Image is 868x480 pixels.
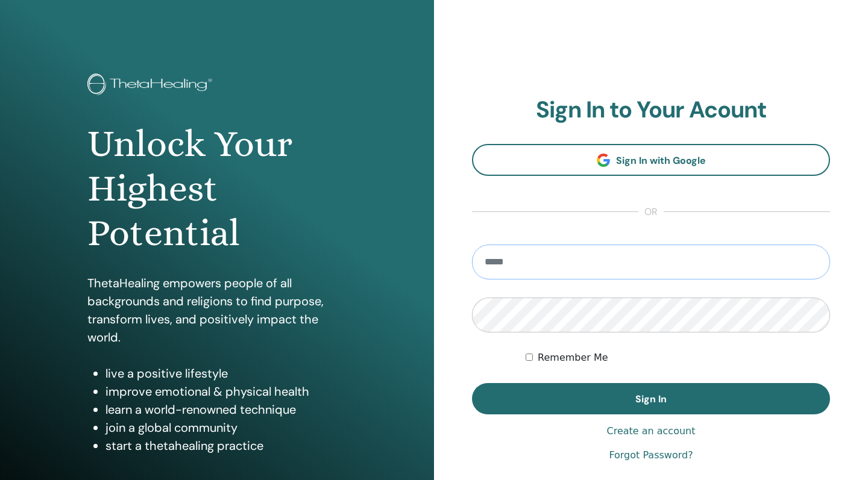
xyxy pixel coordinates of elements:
a: Create an account [606,424,695,438]
span: Sign In [635,393,667,405]
li: start a thetahealing practice [105,437,347,455]
li: join a global community [105,419,347,437]
li: live a positive lifestyle [105,364,347,382]
a: Sign In with Google [472,144,830,176]
li: improve emotional & physical health [105,382,347,401]
div: Keep me authenticated indefinitely or until I manually logout [526,351,830,365]
li: learn a world-renowned technique [105,401,347,419]
h2: Sign In to Your Acount [472,96,830,124]
p: ThetaHealing empowers people of all backgrounds and religions to find purpose, transform lives, a... [87,274,347,346]
button: Sign In [472,383,830,414]
span: or [638,205,664,219]
label: Remember Me [538,351,608,365]
span: Sign In with Google [616,154,706,167]
h1: Unlock Your Highest Potential [87,122,347,256]
a: Forgot Password? [609,448,693,463]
